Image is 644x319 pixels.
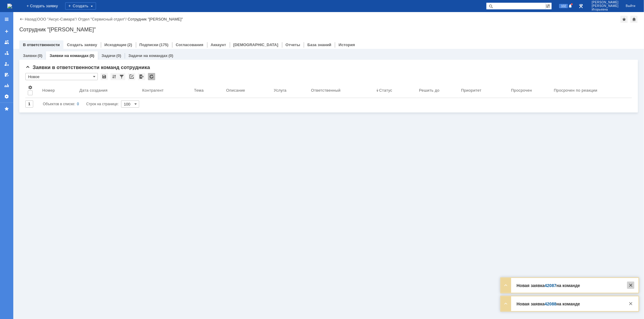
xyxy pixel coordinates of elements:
th: Контрагент [140,83,191,98]
th: Статус [374,83,417,98]
div: Контрагент [142,88,164,93]
div: Дата создания [79,88,107,93]
div: Закрыть [627,282,634,289]
div: Статус [379,88,392,93]
a: Отчеты [2,81,11,90]
th: Ответственный [309,83,374,98]
div: Обновлять список [148,73,155,80]
div: Описание [226,88,245,93]
a: ООО "Аксус-Самара" [37,17,76,21]
th: Приоритет [459,83,509,98]
div: Просрочен [511,88,532,93]
a: Создать заявку [67,43,97,47]
i: Строк на странице: [43,100,119,108]
div: Сохранить вид [101,73,108,80]
div: Закрыть [627,300,634,307]
a: Задачи [101,53,115,58]
a: Согласования [176,43,203,47]
th: Дата создания [77,83,140,98]
div: Развернуть [502,300,509,307]
div: Услуга [274,88,287,93]
span: [PERSON_NAME] [592,4,619,8]
a: Перейти на домашнюю страницу [7,4,12,8]
div: Сотрудник "[PERSON_NAME]" [19,27,638,33]
div: Решить до [419,88,440,93]
a: Исходящие [104,43,127,47]
a: Отдел "Сервисный отдел" [78,17,126,21]
span: Расширенный поиск [546,3,552,8]
div: Приоритет [461,88,482,93]
th: Тема [192,83,224,98]
a: Заявки [23,53,37,58]
span: Заявки в ответственности команд сотрудника [25,65,150,70]
div: Создать [65,2,96,10]
div: Сортировка... [111,73,118,80]
div: (175) [159,43,168,47]
strong: Новая заявка на команде [517,283,580,288]
div: Сделать домашней страницей [630,16,638,23]
a: Настройки [2,92,11,101]
a: База знаний [307,43,331,47]
a: Мои заявки [2,59,11,69]
a: Мои согласования [2,70,11,80]
a: Заявки на командах [50,53,88,58]
a: 42088 [545,302,556,306]
a: Аккаунт [211,43,226,47]
div: Скопировать ссылку на список [128,73,135,80]
a: В ответственности [23,43,60,47]
div: Добавить в избранное [620,16,628,23]
strong: Новая заявка на команде [517,302,580,306]
span: Игорьевна [592,8,619,11]
a: Заявки на командах [2,37,11,47]
a: История [338,43,355,47]
div: Номер [42,88,55,93]
div: | [36,17,37,21]
a: Перейти в интерфейс администратора [577,2,585,10]
img: logo [7,4,12,8]
div: Сотрудник "[PERSON_NAME]" [128,17,183,21]
div: Тема [194,88,204,93]
div: Просрочен по реакции [554,88,597,93]
a: Подписки [139,43,159,47]
th: Услуга [271,83,309,98]
div: Фильтрация... [118,73,125,80]
span: Настройки [28,85,33,90]
a: Задачи на командах [128,53,168,58]
a: Отчеты [286,43,300,47]
div: (0) [89,53,94,58]
a: Создать заявку [2,27,11,36]
a: 42087 [545,283,556,288]
div: / [37,17,78,21]
div: Экспорт списка [138,73,145,80]
div: (0) [37,53,42,58]
span: [PERSON_NAME] [592,1,619,4]
span: 102 [559,4,568,8]
a: [DEMOGRAPHIC_DATA] [233,43,278,47]
div: 0 [77,100,79,108]
a: Заявки в моей ответственности [2,48,11,58]
div: / [78,17,128,21]
div: (0) [168,53,173,58]
div: Ответственный [311,88,341,93]
span: Объектов в списке: [43,102,75,106]
div: (0) [116,53,121,58]
th: Номер [40,83,77,98]
a: Назад [25,17,36,21]
div: (2) [127,43,132,47]
div: Развернуть [502,282,509,289]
